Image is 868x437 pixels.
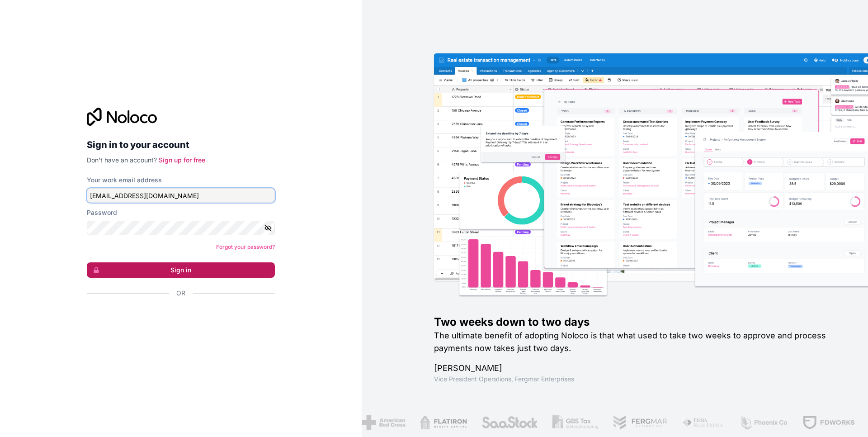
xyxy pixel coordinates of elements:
img: /assets/fiera-fwj2N5v4.png [678,415,721,430]
span: Or [176,289,185,298]
img: /assets/fergmar-CudnrXN5.png [609,415,664,430]
h1: Vice President Operations , Fergmar Enterprises [434,375,839,384]
input: Email address [87,188,275,203]
a: Forgot your password? [216,243,275,250]
img: /assets/phoenix-BREaitsQ.png [735,415,784,430]
label: Password [87,208,117,217]
label: Your work email address [87,176,162,185]
h2: Sign in to your account [87,137,275,153]
h1: [PERSON_NAME] [434,362,839,375]
span: Don't have an account? [87,156,157,164]
a: Sign up for free [159,156,205,164]
img: /assets/fdworks-Bi04fVtw.png [798,415,851,430]
input: Password [87,221,275,235]
img: /assets/american-red-cross-BAupjrZR.png [357,415,401,430]
img: /assets/gbstax-C-GtDUiK.png [548,415,594,430]
iframe: Botón de Acceder con Google [82,308,272,328]
button: Sign in [87,262,275,278]
img: /assets/flatiron-C8eUkumj.png [416,415,463,430]
h2: The ultimate benefit of adopting Noloco is that what used to take two weeks to approve and proces... [434,329,839,355]
img: /assets/saastock-C6Zbiodz.png [477,415,534,430]
h1: Two weeks down to two days [434,315,839,329]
